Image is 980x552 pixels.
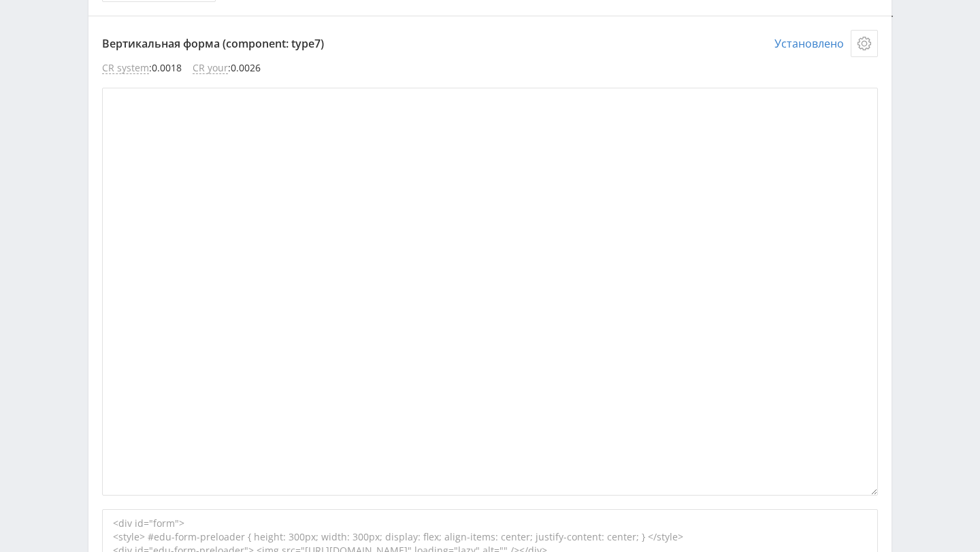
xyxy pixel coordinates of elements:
[774,30,844,57] span: Установлено
[102,30,878,57] p: Вертикальная форма (component: type7)
[193,63,228,74] span: CR your
[102,63,149,74] span: CR system
[892,16,893,17] textarea: <div id="form"> </div> <link rel="stylesheet" href="[URL][DOMAIN_NAME]"/> <script src="[URL][DOMA...
[193,63,261,74] li: : 0.0026
[102,63,182,74] li: : 0.0018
